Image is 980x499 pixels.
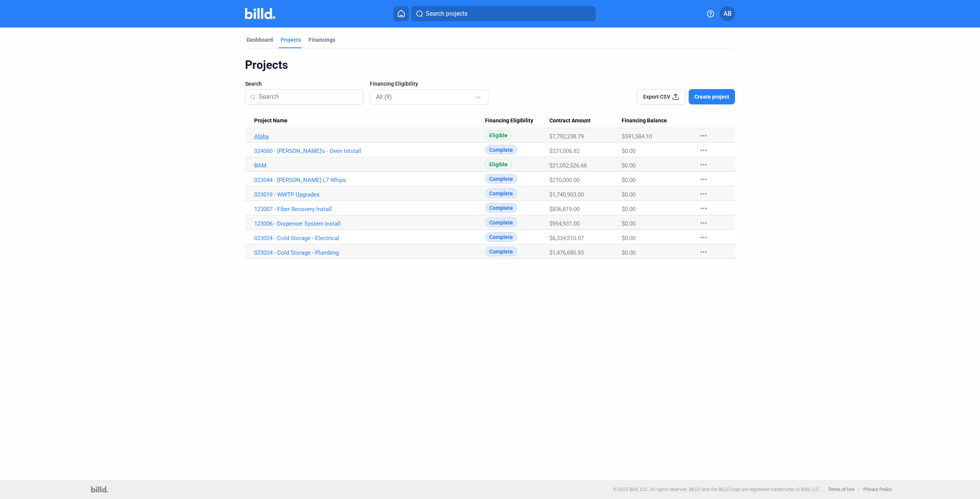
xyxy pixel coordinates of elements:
[622,220,635,227] span: $0.00
[699,233,708,242] mat-icon: more_horiz
[699,189,708,198] mat-icon: more_horiz
[549,206,580,213] span: $836,819.00
[694,93,729,101] span: Create project
[254,117,485,124] div: Project Name
[549,191,584,198] span: $1,740,903.00
[643,93,670,101] span: Export CSV
[370,80,418,88] span: Financing Eligibility
[485,232,517,242] span: Complete
[485,117,533,124] span: Financing Eligibility
[309,36,335,44] div: Financings
[637,89,686,104] button: Export CSV
[254,148,485,154] a: 024060 - [PERSON_NAME]'s - Oven Intstall
[549,177,580,184] span: $270,000.00
[622,148,635,154] span: $0.00
[411,6,596,21] button: Search projects
[863,487,892,492] b: Privacy Policy
[376,93,392,101] mat-select-trigger: All (9)
[622,191,635,198] span: $0.00
[485,203,517,213] span: Complete
[254,249,485,256] a: 023024 - Cold Storage - Plumbing
[254,117,287,124] span: Project Name
[281,36,301,44] div: Projects
[247,36,273,44] div: Dashboard
[622,117,691,124] div: Financing Balance
[699,204,708,213] mat-icon: more_horiz
[699,160,708,169] mat-icon: more_horiz
[245,8,275,19] img: Billd Company Logo
[549,117,622,124] div: Contract Amount
[549,235,584,242] span: $6,334,510.07
[259,89,359,105] input: Search
[426,9,467,18] span: Search projects
[699,247,708,257] mat-icon: more_horiz
[858,487,859,492] p: |
[485,159,512,169] span: Eligible
[828,487,854,492] b: Terms of Use
[699,146,708,155] mat-icon: more_horiz
[254,162,485,169] a: BAM
[549,249,584,256] span: $1,476,680.93
[549,148,580,154] span: $231,006.82
[549,117,591,124] span: Contract Amount
[485,218,517,227] span: Complete
[549,220,580,227] span: $954,931.00
[699,218,708,228] mat-icon: more_horiz
[245,80,262,88] span: Search
[549,162,587,169] span: $21,052,526.66
[254,177,485,184] a: 023044 - [PERSON_NAME] L7 Whips
[720,6,735,21] button: AB
[689,89,735,104] button: Create project
[724,9,732,18] span: AB
[485,174,517,184] span: Complete
[254,206,485,213] a: 123007 - Fiber Recovery Install
[613,487,820,492] p: © 2025 Billd, LLC. All rights reserved. BILLD and the BILLD logo are registered trademarks of Bil...
[485,189,517,198] span: Complete
[622,177,635,184] span: $0.00
[622,162,635,169] span: $0.00
[485,130,512,140] span: Eligible
[622,235,635,242] span: $0.00
[699,131,708,140] mat-icon: more_horiz
[622,206,635,213] span: $0.00
[91,486,108,492] img: logo
[254,191,485,198] a: 023019 - WWTP Upgrades
[485,145,517,154] span: Complete
[622,133,652,140] span: $591,584.10
[485,247,517,256] span: Complete
[549,133,584,140] span: $7,792,238.79
[254,235,485,242] a: 023024 - Cold Storage - Electrical
[485,117,549,124] div: Financing Eligibility
[254,220,485,227] a: 123006 - Dispenser System Install
[254,133,485,140] a: Alpha
[622,117,667,124] span: Financing Balance
[622,249,635,256] span: $0.00
[699,175,708,184] mat-icon: more_horiz
[245,58,735,72] div: Projects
